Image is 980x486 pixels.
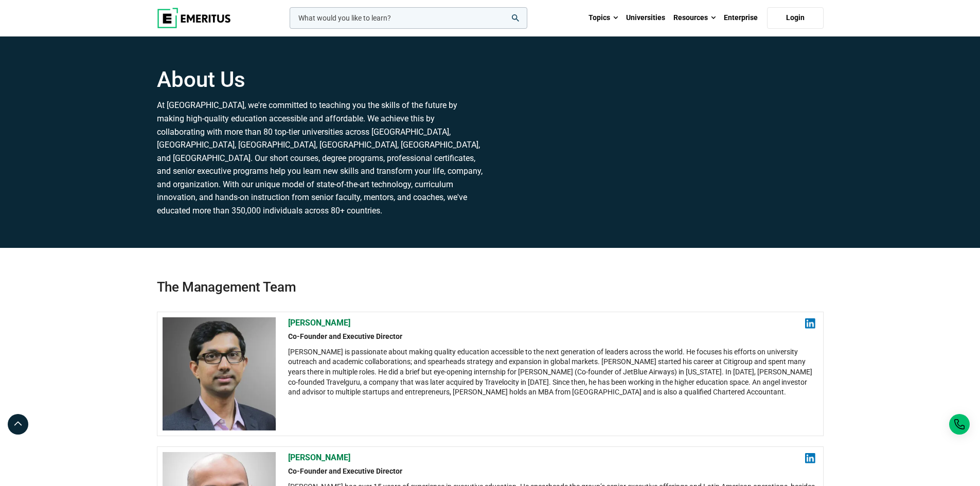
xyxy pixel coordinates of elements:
img: Ashwin-Damera-300x300-1 [163,317,276,430]
h1: About Us [157,67,484,93]
a: Login [767,7,824,29]
input: woocommerce-product-search-field-0 [290,7,527,29]
h2: The Management Team [157,248,824,296]
img: linkedin.png [805,453,815,463]
h2: [PERSON_NAME] [288,452,816,463]
iframe: YouTube video player [496,67,824,229]
h2: Co-Founder and Executive Director [288,332,816,342]
img: linkedin.png [805,318,815,329]
h2: [PERSON_NAME] [288,317,816,329]
h2: Co-Founder and Executive Director [288,466,816,477]
p: At [GEOGRAPHIC_DATA], we're committed to teaching you the skills of the future by making high-qua... [157,99,484,217]
div: [PERSON_NAME] is passionate about making quality education accessible to the next generation of l... [288,347,816,398]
